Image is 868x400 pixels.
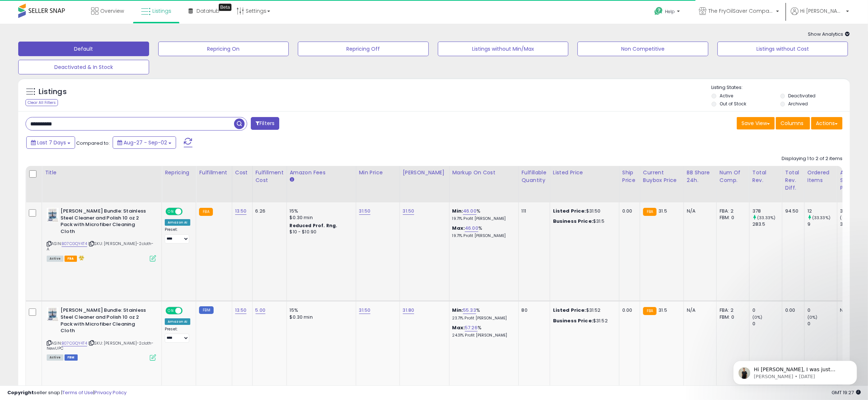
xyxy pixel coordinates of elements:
i: hazardous material [77,255,85,260]
div: Total Rev. [752,169,779,184]
div: 15% [290,307,350,314]
b: Reduced Prof. Rng. [290,222,338,229]
div: Tooltip anchor [219,4,231,11]
strong: Copyright [7,389,34,396]
span: Compared to: [76,140,110,147]
div: 283.5 [752,221,782,228]
button: Last 7 Days [26,136,75,149]
div: Preset: [165,327,190,343]
a: 31.50 [359,207,371,215]
button: Deactivated & In Stock [18,60,149,74]
span: Help [665,8,675,15]
span: FBA [65,256,77,262]
small: Amazon Fees. [290,176,294,183]
button: Repricing Off [298,42,429,56]
a: 31.50 [403,207,414,215]
p: Listing States: [712,84,850,91]
div: $0.30 min [290,214,350,221]
small: (33.33%) [757,215,775,221]
div: $0.30 min [290,314,350,321]
div: Displaying 1 to 2 of 2 items [782,155,842,162]
div: 0.00 [622,208,634,214]
a: B07CGQY4T4 [62,241,87,247]
div: Amazon Fees [290,169,353,176]
div: N/A [687,208,711,214]
div: $10 - $10.90 [290,229,350,235]
a: 13.50 [235,207,247,215]
img: 51siDPOAxXL._SL40_.jpg [47,307,59,322]
div: % [452,208,513,221]
span: Aug-27 - Sep-02 [124,139,167,146]
a: 46.00 [465,225,478,232]
button: Columns [776,117,810,129]
b: Listed Price: [553,207,586,214]
span: Overview [100,7,124,15]
a: 46.00 [463,207,476,215]
div: FBA: 2 [720,208,744,214]
button: Aug-27 - Sep-02 [113,136,176,149]
div: 12 [807,208,837,214]
div: Clear All Filters [26,99,58,106]
span: ON [166,209,175,215]
div: 0 [807,307,837,314]
span: OFF [182,209,193,215]
div: $31.52 [553,307,614,314]
a: Hi [PERSON_NAME] [791,7,849,24]
a: Terms of Use [62,389,93,396]
span: Columns [781,120,803,127]
span: FBM [65,354,78,361]
div: $31.52 [553,318,614,324]
b: [PERSON_NAME] Bundle: Stainless Steel Cleaner and Polish 10 oz 2 Pack with Microfiber Cleaning Cloth [61,307,149,336]
small: FBM [199,306,213,314]
div: N/A [687,307,711,314]
div: % [452,307,513,321]
img: 51siDPOAxXL._SL40_.jpg [47,208,59,222]
span: DataHub [196,7,219,15]
div: Fulfillment [199,169,229,176]
div: 0 [752,321,782,327]
div: 9 [807,221,837,228]
iframe: Intercom notifications message [722,345,868,396]
a: 31.50 [359,307,371,314]
div: Total Rev. Diff. [785,169,801,192]
small: FBA [643,208,657,216]
p: 19.71% Profit [PERSON_NAME] [452,233,513,238]
div: Fulfillable Quantity [522,169,547,184]
div: 15% [290,208,350,214]
label: Deactivated [789,93,816,99]
div: 6.26 [256,208,281,214]
span: Show Analytics [808,31,850,38]
small: (33.33%) [812,215,830,221]
div: ASIN: [47,208,156,261]
div: 0.00 [785,307,799,314]
label: Archived [789,101,808,107]
a: 55.33 [463,307,476,314]
div: Amazon AI [165,219,190,226]
div: ASIN: [47,307,156,360]
div: Amazon AI [165,318,190,325]
div: Listed Price [553,169,616,176]
div: Preset: [165,227,190,244]
span: Last 7 Days [37,139,66,146]
div: Ship Price [622,169,637,184]
div: 378 [752,208,782,214]
b: Min: [452,307,463,314]
button: Actions [811,117,842,129]
div: Cost [235,169,249,176]
button: Listings without Min/Max [438,42,569,56]
div: Min Price [359,169,397,176]
p: 19.71% Profit [PERSON_NAME] [452,216,513,221]
a: 5.00 [256,307,266,314]
div: FBA: 2 [720,307,744,314]
b: Listed Price: [553,307,586,314]
button: Non Competitive [577,42,708,56]
div: Current Buybox Price [643,169,681,184]
b: Max: [452,225,465,232]
b: Business Price: [553,317,593,324]
div: 0 [807,321,837,327]
label: Active [720,93,733,99]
